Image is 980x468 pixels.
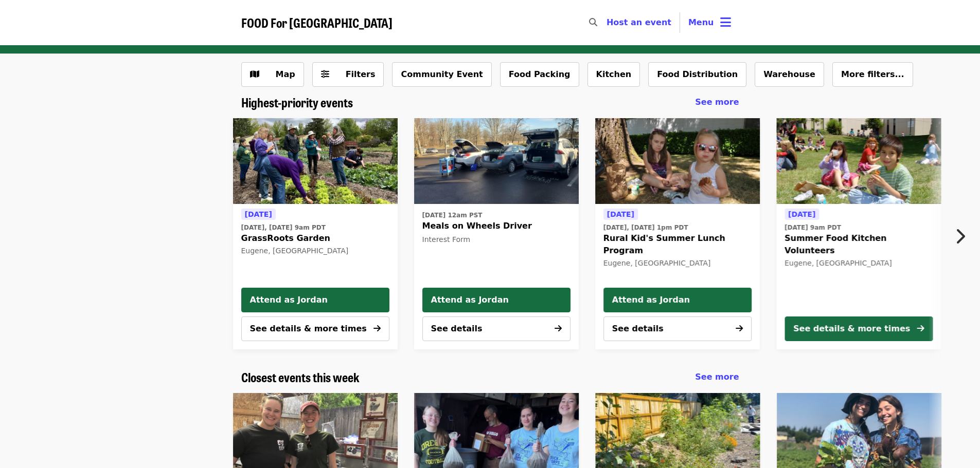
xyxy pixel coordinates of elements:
[414,118,579,204] img: Meals on Wheels Driver organized by FOOD For Lane County
[612,324,664,333] span: See details
[788,210,815,218] span: [DATE]
[695,97,739,107] span: See more
[695,372,739,382] span: See more
[785,259,933,268] div: Eugene, [GEOGRAPHIC_DATA]
[241,316,389,341] button: See details & more times
[603,208,752,270] a: See details for "Rural Kid's Summer Lunch Program"
[241,93,353,111] span: Highest-priority events
[603,10,612,35] input: Search
[595,118,760,204] a: Rural Kid's Summer Lunch Program
[241,370,360,385] a: Closest events this week
[241,15,393,30] a: FOOD For [GEOGRAPHIC_DATA]
[607,210,634,218] span: [DATE]
[233,118,398,204] img: GrassRoots Garden organized by FOOD For Lane County
[793,323,910,335] div: See details & more times
[776,118,941,349] a: See details for "Summer Food Kitchen Volunteers"
[422,235,471,244] span: Interest Form
[392,62,491,87] button: Community Event
[233,370,747,385] div: Closest events this week
[241,223,326,232] time: [DATE], [DATE] 9am PDT
[233,118,398,204] a: GrassRoots Garden
[603,316,752,341] button: See details
[241,232,389,245] span: GrassRoots Garden
[603,223,688,232] time: [DATE], [DATE] 1pm PDT
[241,368,360,386] span: Closest events this week
[241,247,389,255] div: Eugene, [GEOGRAPHIC_DATA]
[603,288,752,312] button: Attend as Jordan
[373,324,381,333] i: arrow-right icon
[955,227,965,246] i: chevron-right icon
[785,316,933,341] button: See details & more times
[250,324,367,333] span: See details & more times
[555,324,562,333] i: arrow-right icon
[589,17,597,27] i: search icon
[422,208,571,247] a: See details for "Meals on Wheels Driver"
[233,95,747,110] div: Highest-priority events
[688,17,714,27] span: Menu
[612,294,743,306] span: Attend as Jordan
[587,62,640,87] button: Kitchen
[595,118,760,204] img: Rural Kid's Summer Lunch Program organized by FOOD For Lane County
[241,288,389,312] button: Attend as Jordan
[422,288,571,312] button: Attend as Jordan
[241,13,393,31] span: FOOD For [GEOGRAPHIC_DATA]
[431,294,562,306] span: Attend as Jordan
[414,118,579,204] a: Meals on Wheels Driver
[321,69,329,79] i: sliders-h icon
[785,223,841,232] time: [DATE] 9am PDT
[755,62,824,87] button: Warehouse
[832,62,913,87] button: More filters...
[250,294,381,306] span: Attend as Jordan
[241,62,304,87] button: Show map view
[603,232,752,257] span: Rural Kid's Summer Lunch Program
[648,62,746,87] button: Food Distribution
[736,324,743,333] i: arrow-right icon
[500,62,579,87] button: Food Packing
[695,371,739,383] a: See more
[276,69,295,79] span: Map
[841,69,904,79] span: More filters...
[603,259,752,268] div: Eugene, [GEOGRAPHIC_DATA]
[946,222,980,251] button: Next item
[776,118,941,204] img: Summer Food Kitchen Volunteers organized by FOOD For Lane County
[312,62,384,87] button: Filters (0 selected)
[245,210,272,218] span: [DATE]
[680,10,739,35] button: Toggle account menu
[917,324,924,333] i: arrow-right icon
[720,15,731,30] i: bars icon
[241,208,389,257] a: See details for "GrassRoots Garden"
[431,324,483,333] span: See details
[695,96,739,108] a: See more
[422,220,571,232] span: Meals on Wheels Driver
[346,69,376,79] span: Filters
[607,17,671,27] a: Host an event
[250,69,259,79] i: map icon
[422,316,571,341] button: See details
[785,232,933,257] span: Summer Food Kitchen Volunteers
[422,211,483,220] time: [DATE] 12am PST
[241,95,353,110] a: Highest-priority events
